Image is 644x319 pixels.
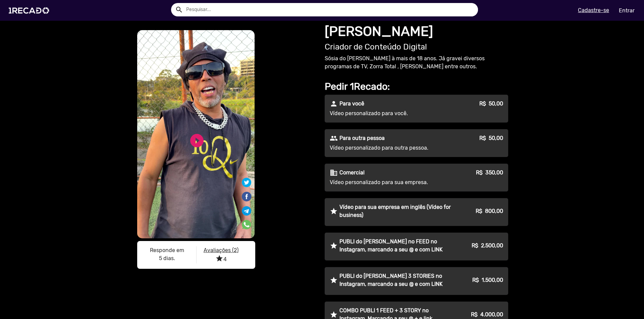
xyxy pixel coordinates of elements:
i: Share on Twitter [242,179,251,185]
p: Responde em [143,246,191,254]
p: Sósia do [PERSON_NAME] à mais de 18 anos. Já gravei diversos programas de TV, Zorra Total , [PERS... [325,55,508,71]
p: Comercial [339,169,365,177]
span: 4 [215,256,227,262]
p: Vídeo para sua empresa em inglês (Vídeo for business) [339,203,451,219]
p: R$ 50,00 [479,134,503,142]
mat-icon: people [330,134,338,142]
video: S1RECADO vídeos dedicados para fãs e empresas [137,30,255,238]
i: Share on WhatsApp [242,219,251,225]
img: Compartilhe no telegram [242,206,251,216]
u: Avaliações (2) [204,247,238,253]
h1: [PERSON_NAME] [325,23,508,39]
p: Vídeo personalizado para você. [330,109,451,117]
i: Share on Facebook [241,191,252,197]
h2: Pedir 1Recado: [325,81,508,92]
i: Share on Telegram [242,205,251,212]
u: Cadastre-se [578,7,609,13]
i: star [215,254,223,262]
img: Compartilhe no whatsapp [242,220,251,229]
p: Para você [339,100,364,108]
input: Pesquisar... [181,3,478,16]
p: R$ 50,00 [479,100,503,108]
p: PUBLI do [PERSON_NAME] 3 STORIES no Instagram, marcando a seu @ e com LINK [339,272,451,288]
p: R$ 2.500,00 [472,242,503,250]
mat-icon: Example home icon [175,6,183,14]
mat-icon: star [330,276,338,284]
p: R$ 1.500,00 [472,276,503,284]
p: Vídeo personalizado para sua empresa. [330,178,451,186]
a: Entrar [614,5,639,16]
p: R$ 350,00 [476,169,503,177]
p: Vídeo personalizado para outra pessoa. [330,144,451,152]
h2: Criador de Conteúdo Digital [325,42,508,52]
mat-icon: person [330,100,338,108]
img: Compartilhe no facebook [241,191,252,202]
p: R$ 800,00 [476,207,503,215]
p: R$ 4.000,00 [471,311,503,319]
button: Example home icon [173,3,184,15]
p: Para outra pessoa [339,134,385,142]
mat-icon: business [330,169,338,177]
mat-icon: star [330,207,338,215]
mat-icon: star [330,311,338,319]
img: Compartilhe no twitter [242,178,251,187]
mat-icon: star [330,242,338,250]
p: PUBLI do [PERSON_NAME] no FEED no Instagram, marcando a seu @ e com LINK [339,238,451,254]
a: play_circle_filled [189,133,205,149]
b: 5 dias. [159,255,175,261]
